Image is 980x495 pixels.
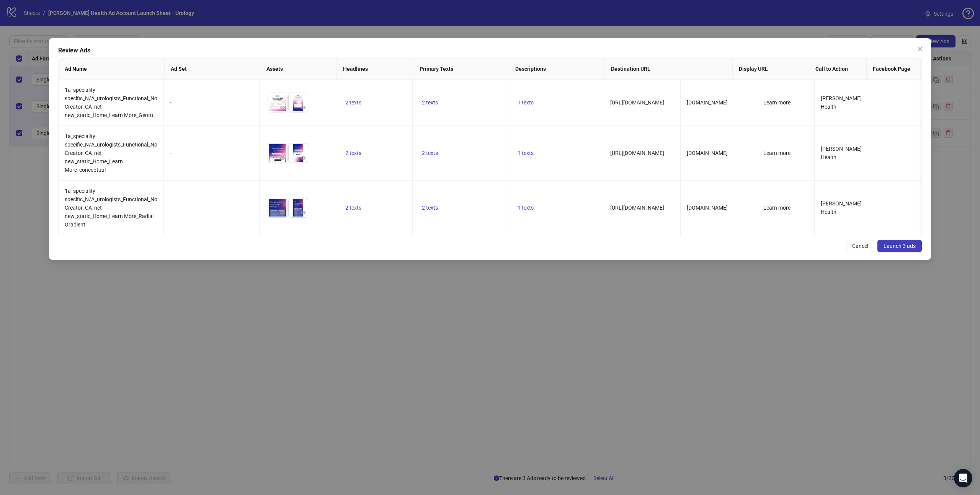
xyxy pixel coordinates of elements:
span: eye [280,105,285,110]
span: Learn more [763,99,791,106]
th: Display URL [733,59,809,80]
button: 1 texts [514,203,537,212]
button: Preview [278,208,287,217]
button: Close [914,43,926,55]
span: [DOMAIN_NAME] [687,99,728,106]
span: 1 texts [518,205,534,211]
span: [DOMAIN_NAME] [687,150,728,156]
span: Cancel [852,243,868,249]
button: 2 texts [342,203,364,212]
img: Asset 2 [289,93,308,112]
span: Learn more [763,205,791,211]
button: 1 texts [514,98,537,107]
div: Open Intercom Messenger [954,469,972,487]
span: [URL][DOMAIN_NAME] [610,150,664,156]
span: 1a_speciality specific_N/A_urologists_Functional_No Creator_CA_net new_static_Home_Learn More_con... [65,133,157,173]
div: [PERSON_NAME] Health [821,94,866,111]
span: eye [280,210,285,215]
img: Asset 1 [268,143,287,163]
img: Asset 2 [289,143,308,163]
button: 2 texts [342,148,364,158]
th: Primary Texts [413,59,509,80]
th: Assets [260,59,337,80]
div: [PERSON_NAME] Health [821,145,866,161]
div: - [170,98,253,107]
th: Destination URL [605,59,733,80]
span: 2 texts [422,205,438,211]
img: Asset 2 [289,198,308,217]
button: Cancel [846,240,874,252]
span: eye [301,210,306,215]
span: 1 texts [518,150,534,156]
img: Asset 1 [268,198,287,217]
div: - [170,204,253,212]
button: 1 texts [514,148,537,158]
span: eye [301,105,306,110]
span: [DOMAIN_NAME] [687,205,728,211]
img: Asset 1 [268,93,287,112]
button: 2 texts [342,98,364,107]
button: Preview [299,208,308,217]
th: Ad Name [59,59,165,80]
span: close [917,46,923,52]
span: eye [301,155,306,161]
span: eye [280,155,285,161]
span: 1a_speciality specific_N/A_urologists_Functional_No Creator_CA_net new_static_Home_Learn More_Rad... [65,188,157,228]
button: Preview [278,153,287,163]
span: 1 texts [518,99,534,106]
span: 2 texts [422,150,438,156]
button: 2 texts [419,98,441,107]
th: Headlines [337,59,413,80]
th: Facebook Page [867,59,924,80]
span: [URL][DOMAIN_NAME] [610,99,664,106]
button: Preview [278,103,287,112]
span: 2 texts [345,150,361,156]
span: 2 texts [422,99,438,106]
span: Launch 3 ads [884,243,916,249]
button: 2 texts [419,148,441,158]
div: Review Ads [58,46,922,55]
button: Preview [299,153,308,163]
span: 1a_speciality specific_N/A_urologists_Functional_No Creator_CA_net new_static_Home_Learn More_Gentu [65,87,157,118]
div: [PERSON_NAME] Health [821,199,866,216]
span: 2 texts [345,99,361,106]
span: Learn more [763,150,791,156]
button: Launch 3 ads [877,240,922,252]
div: - [170,149,253,157]
th: Descriptions [509,59,605,80]
button: Preview [299,103,308,112]
button: 2 texts [419,203,441,212]
span: [URL][DOMAIN_NAME] [610,205,664,211]
th: Call to Action [809,59,867,80]
th: Ad Set [165,59,260,80]
span: 2 texts [345,205,361,211]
